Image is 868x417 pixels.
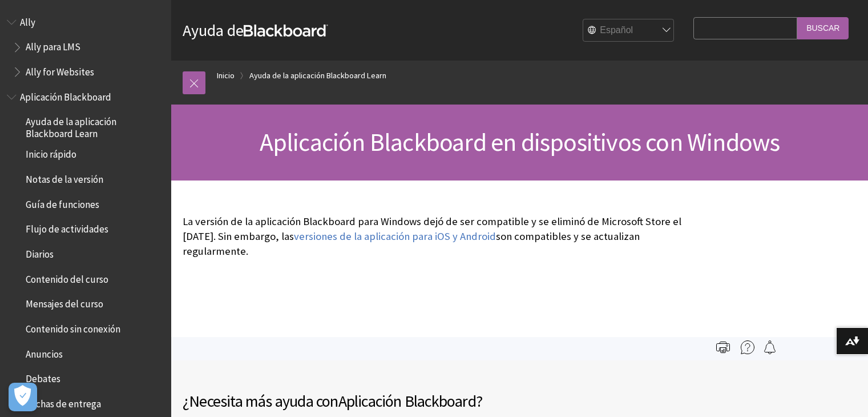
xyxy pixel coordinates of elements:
[583,19,675,42] select: Site Language Selector
[249,69,386,83] a: Ayuda de la aplicación Blackboard Learn
[20,87,111,103] span: Aplicación Blackboard
[26,145,76,161] span: Inicio rápido
[26,195,99,210] span: Guía de funciones
[26,62,94,78] span: Ally for Websites
[26,113,163,139] span: Ayuda de la aplicación Blackboard Learn
[183,214,688,259] p: La versión de la aplicación Blackboard para Windows dejó de ser compatible y se eliminó de Micros...
[9,383,37,411] button: Abrir preferencias
[183,389,520,413] h2: ¿Necesita más ayuda con ?
[716,340,730,354] img: Print
[741,340,754,354] img: More help
[294,230,496,243] a: versiones de la aplicación para iOS y Android
[26,270,108,285] span: Contenido del curso
[26,344,63,360] span: Anuncios
[217,69,235,83] a: Inicio
[26,38,80,53] span: Ally para LMS
[338,391,476,411] span: Aplicación Blackboard
[26,170,103,185] span: Notas de la versión
[26,319,120,335] span: Contenido sin conexión
[26,220,108,235] span: Flujo de actividades
[244,25,328,37] strong: Blackboard
[26,295,103,310] span: Mensajes del curso
[26,370,60,385] span: Debates
[26,244,54,260] span: Diarios
[20,13,35,28] span: Ally
[183,20,328,41] a: Ayuda deBlackboard
[26,394,101,410] span: Fechas de entrega
[260,126,780,158] span: Aplicación Blackboard en dispositivos con Windows
[7,13,164,82] nav: Book outline for Anthology Ally Help
[763,340,777,354] img: Follow this page
[797,17,849,39] input: Buscar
